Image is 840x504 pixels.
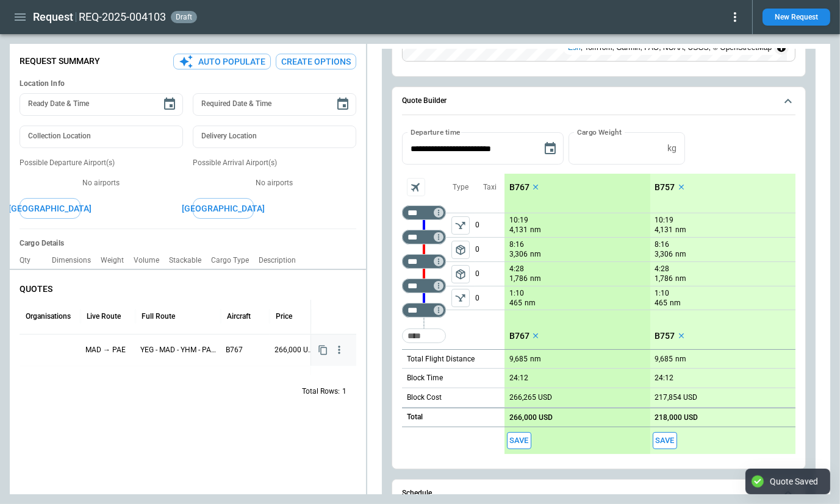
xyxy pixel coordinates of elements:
p: 4,131 [655,225,673,235]
button: Save [653,432,677,450]
div: Full Route [142,312,175,321]
p: 4:28 [655,264,670,274]
p: 9,685 [655,355,673,364]
p: 4:28 [509,264,524,274]
p: nm [525,298,536,308]
span: draft [173,13,195,21]
p: Dimensions [52,256,101,265]
button: Choose date [331,92,355,116]
p: nm [530,354,541,364]
h6: Total [407,413,423,421]
button: Copy quote content [315,343,330,358]
p: YEG - MAD - YHM - PAE - YEG [140,345,216,355]
label: Departure time [411,127,461,137]
p: No airports [20,178,183,188]
p: 465 [655,298,668,308]
button: [GEOGRAPHIC_DATA] [20,198,81,219]
h6: Schedule [402,489,432,497]
p: Request Summary [20,56,100,66]
p: Description [259,256,306,265]
p: 218,000 USD [655,413,698,422]
p: No airports [193,178,356,188]
p: Possible Departure Airport(s) [20,158,183,168]
button: Create Options [276,54,356,70]
div: Quote Saved [770,476,818,487]
div: Live Route [87,312,121,321]
h6: Quote Builder [402,97,447,105]
div: Not found [402,254,446,269]
p: B767 [509,182,529,193]
span: Type of sector [451,289,470,307]
button: left aligned [451,289,470,307]
h1: Request [33,10,73,24]
p: B757 [655,182,675,193]
p: 0 [475,238,504,261]
p: 1 [342,386,346,397]
button: Save [507,432,531,450]
span: Type of sector [451,265,470,283]
span: Aircraft selection [407,178,425,196]
button: [GEOGRAPHIC_DATA] [193,198,254,219]
p: Volume [134,256,169,265]
p: 10:19 [655,216,674,225]
p: nm [670,298,681,308]
p: B767 [509,331,529,341]
p: 1:10 [509,289,524,298]
button: Choose date [157,92,182,116]
p: 217,854 USD [655,393,698,402]
p: 8:16 [655,240,670,249]
p: B757 [655,331,675,341]
p: Type [453,182,468,193]
span: package_2 [454,244,467,256]
p: 10:19 [509,216,528,225]
p: Stackable [169,256,211,265]
span: Save this aircraft quote and copy details to clipboard [653,432,677,450]
p: Taxi [483,182,497,193]
p: 3,306 [655,249,673,260]
h6: Location Info [20,79,356,88]
p: nm [530,249,541,260]
p: 4,131 [509,225,528,235]
p: nm [530,274,541,284]
span: Type of sector [451,241,470,259]
p: Total Flight Distance [407,354,475,364]
label: Cargo Weight [577,127,622,137]
div: Organisations [26,312,71,321]
p: 465 [509,298,522,308]
p: 266,265 USD [509,393,552,402]
h6: Cargo Details [20,239,356,248]
button: left aligned [451,265,470,283]
div: Not found [402,205,446,220]
p: 8:16 [509,240,524,249]
p: nm [530,225,541,235]
div: Aircraft [227,312,251,321]
p: 0 [475,262,504,286]
p: nm [676,354,687,364]
p: 1,786 [655,274,673,284]
button: Quote Builder [402,87,795,115]
p: 1,786 [509,274,528,284]
p: Weight [101,256,134,265]
p: 1:10 [655,289,670,298]
p: 9,685 [509,355,528,364]
div: scrollable content [504,174,795,454]
div: Too short [402,303,446,318]
p: QUOTES [20,284,356,294]
p: kg [667,143,677,154]
p: Block Time [407,373,443,383]
span: Type of sector [451,216,470,235]
p: nm [676,249,687,260]
div: Price [276,312,292,321]
div: Not found [402,279,446,293]
button: left aligned [451,216,470,235]
h2: REQ-2025-004103 [79,10,166,24]
button: New Request [763,9,830,26]
p: 0 [475,286,504,310]
span: package_2 [454,268,467,280]
button: left aligned [451,241,470,259]
p: 266,000 USD [275,345,314,355]
div: Not found [402,230,446,244]
p: nm [676,225,687,235]
span: Save this aircraft quote and copy details to clipboard [507,432,531,450]
p: B767 [226,345,265,355]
